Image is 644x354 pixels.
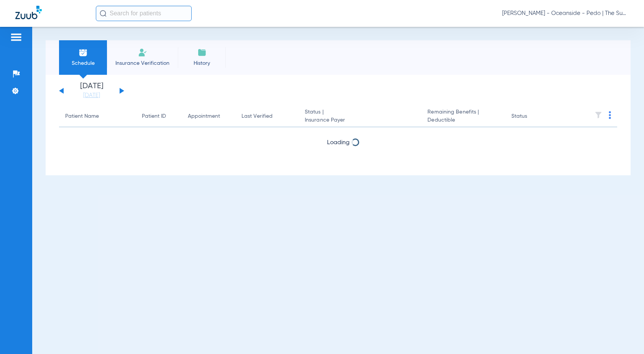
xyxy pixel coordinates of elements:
[305,116,415,124] span: Insurance Payer
[327,140,350,146] span: Loading
[188,112,229,120] div: Appointment
[138,48,147,57] img: Manual Insurance Verification
[79,48,88,57] img: Schedule
[505,106,557,127] th: Status
[65,59,101,67] span: Schedule
[142,112,166,120] div: Patient ID
[10,33,22,42] img: hamburger-icon
[142,112,176,120] div: Patient ID
[595,111,602,119] img: filter.svg
[184,59,220,67] span: History
[609,111,611,119] img: group-dot-blue.svg
[421,106,505,127] th: Remaining Benefits |
[69,82,115,99] li: [DATE]
[15,6,42,19] img: Zuub Logo
[96,6,192,21] input: Search for patients
[427,116,499,124] span: Deductible
[299,106,421,127] th: Status |
[69,92,115,99] a: [DATE]
[65,112,130,120] div: Patient Name
[197,48,207,57] img: History
[100,10,107,17] img: Search Icon
[188,112,220,120] div: Appointment
[242,112,273,120] div: Last Verified
[65,112,99,120] div: Patient Name
[242,112,292,120] div: Last Verified
[502,10,629,17] span: [PERSON_NAME] - Oceanside - Pedo | The Super Dentists
[113,59,172,67] span: Insurance Verification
